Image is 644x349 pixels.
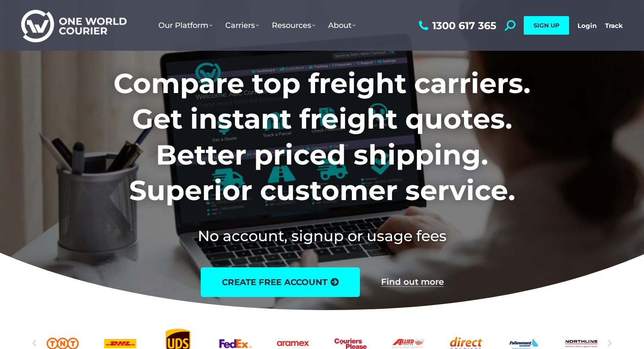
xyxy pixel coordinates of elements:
a: Resources [265,12,322,38]
a: Track [605,22,623,30]
a: 1300 617 365 [417,20,496,31]
span: SIGN UP [533,22,559,29]
a: Carriers [219,12,265,38]
a: create free account [201,267,360,297]
span: Resources [272,21,315,30]
img: One World Courier [21,8,127,43]
span: Our Platform [158,21,213,30]
a: Our Platform [152,12,219,38]
h1: Compare top freight carriers. Get instant freight quotes. Better priced shipping. Superior custom... [58,66,586,209]
a: Login [578,22,597,30]
a: About [322,12,362,38]
h2: No account, signup or usage fees [58,225,586,246]
span: About [328,21,356,30]
a: SIGN UP [524,16,569,35]
a: Find out more [381,278,444,287]
span: Carriers [225,21,259,30]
